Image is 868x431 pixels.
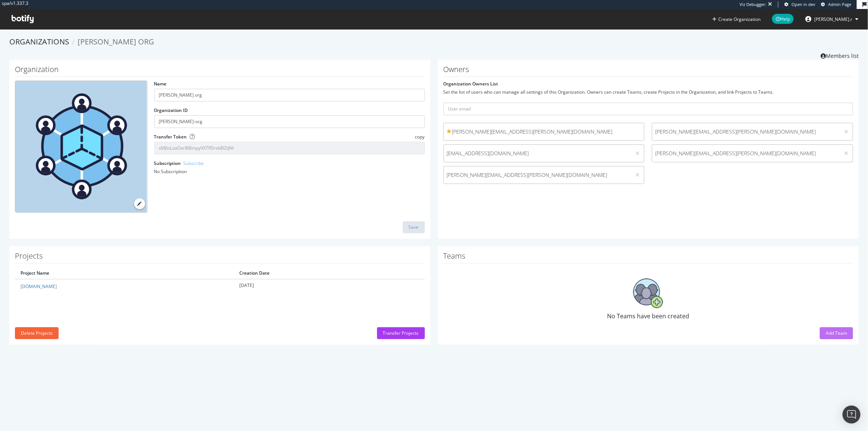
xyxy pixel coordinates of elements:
label: Organization Owners List [444,81,498,87]
a: Open in dev [784,1,815,7]
div: Open Intercom Messenger [843,406,861,424]
button: Delete Projects [15,327,59,339]
a: Members list [821,50,859,60]
span: copy [415,134,425,140]
h1: Organization [15,65,425,77]
input: name [154,89,425,101]
img: No Teams have been created [633,278,663,308]
div: Add Team [826,330,847,336]
label: Name [154,81,167,87]
label: Organization ID [154,107,188,113]
div: Viz Debugger: [740,1,766,7]
a: Organizations [9,37,69,47]
button: Create Organization [712,16,761,23]
div: No Subscription [154,168,425,175]
a: Transfer Projects [377,330,425,336]
span: Open in dev [791,1,815,7]
button: [PERSON_NAME].r [799,13,864,25]
span: [PERSON_NAME] org [78,37,154,47]
a: Add Team [820,330,853,336]
th: Project Name [15,267,234,279]
h1: Owners [444,65,853,77]
button: Save [403,221,425,233]
span: No Teams have been created [607,312,689,320]
span: Admin Page [828,1,851,7]
div: Set the list of users who can manage all settings of this Organization. Owners can create Teams, ... [444,89,853,95]
div: Transfer Projects [383,330,419,336]
a: Admin Page [821,1,851,7]
button: Add Team [820,327,853,339]
input: Organization ID [154,115,425,128]
span: [PERSON_NAME][EMAIL_ADDRESS][PERSON_NAME][DOMAIN_NAME] [655,150,837,157]
span: [PERSON_NAME][EMAIL_ADDRESS][PERSON_NAME][DOMAIN_NAME] [447,128,641,135]
a: Delete Projects [15,330,59,336]
span: [EMAIL_ADDRESS][DOMAIN_NAME] [447,150,628,157]
div: Save [409,224,419,230]
td: [DATE] [234,279,425,293]
button: Transfer Projects [377,327,425,339]
h1: Projects [15,252,425,263]
a: - Subscribe [181,160,204,166]
th: Creation Date [234,267,425,279]
label: Transfer Token [154,134,187,140]
label: Subscription [154,160,204,166]
a: [DOMAIN_NAME] [21,283,57,290]
span: [PERSON_NAME][EMAIL_ADDRESS][PERSON_NAME][DOMAIN_NAME] [655,128,837,135]
span: arthur.r [814,16,852,22]
input: User email [444,103,853,115]
ol: breadcrumbs [9,37,859,47]
span: [PERSON_NAME][EMAIL_ADDRESS][PERSON_NAME][DOMAIN_NAME] [447,171,628,179]
h1: Teams [444,252,853,263]
span: Help [772,14,794,24]
div: Delete Projects [21,330,53,336]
